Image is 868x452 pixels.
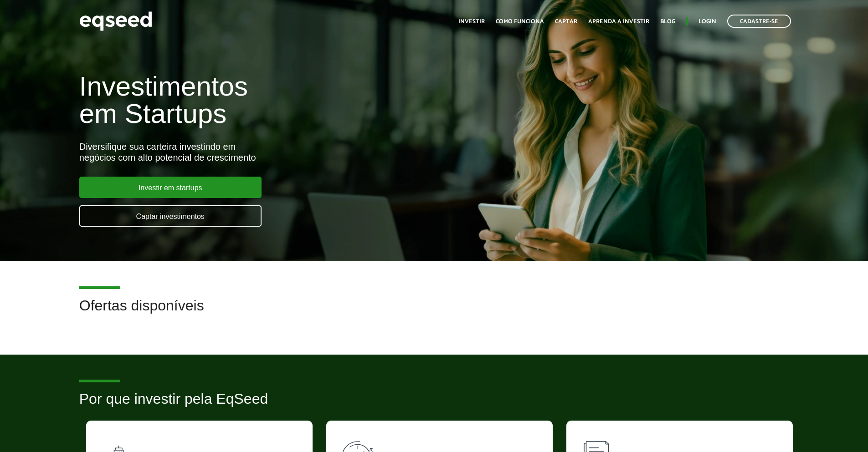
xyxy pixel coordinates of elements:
[79,141,500,163] div: Diversifique sua carteira investindo em negócios com alto potencial de crescimento
[660,19,675,25] a: Blog
[79,73,500,127] h1: Investimentos em Startups
[699,19,716,25] a: Login
[79,391,789,421] h2: Por que investir pela EqSeed
[588,19,649,25] a: Aprenda a investir
[79,298,789,327] h2: Ofertas disponíveis
[458,19,485,25] a: Investir
[555,19,577,25] a: Captar
[79,205,262,227] a: Captar investimentos
[496,19,544,25] a: Como funciona
[727,15,791,28] a: Cadastre-se
[79,177,262,198] a: Investir em startups
[79,9,152,33] img: EqSeed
